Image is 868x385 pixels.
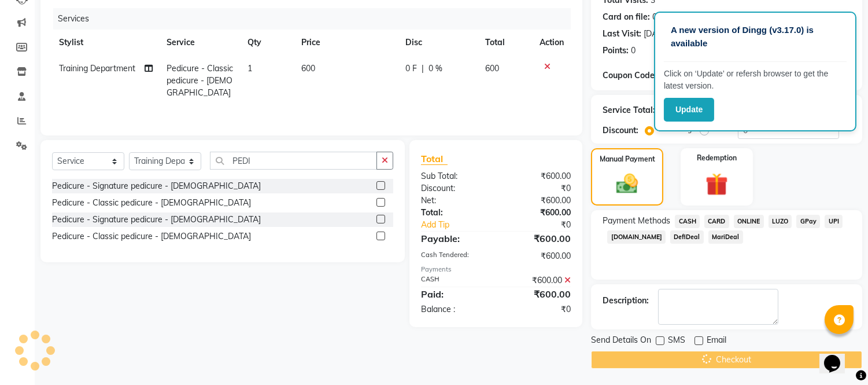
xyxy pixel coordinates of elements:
[485,63,499,74] span: 600
[422,63,424,75] span: |
[248,63,252,74] span: 1
[644,28,668,40] div: [DATE]
[796,215,820,228] span: GPay
[412,274,496,287] div: CASH
[52,180,261,192] div: Pedicure - Signature pedicure - [DEMOGRAPHIC_DATA]
[59,63,135,74] span: Training Department
[704,215,729,228] span: CARD
[421,265,571,274] div: Payments
[603,11,650,23] div: Card on file:
[412,219,510,231] a: Add Tip
[478,30,533,56] th: Total
[708,230,743,244] span: MariDeal
[412,182,496,195] div: Discount:
[591,334,651,349] span: Send Details On
[603,295,649,307] div: Description:
[603,215,670,227] span: Payment Methods
[210,152,377,170] input: Search or Scan
[405,63,417,75] span: 0 F
[496,207,580,219] div: ₹600.00
[533,30,571,56] th: Action
[610,171,644,196] img: _cash.svg
[52,230,251,243] div: Pedicure - Classic pedicure - [DEMOGRAPHIC_DATA]
[603,104,655,116] div: Service Total:
[412,287,496,301] div: Paid:
[496,170,580,182] div: ₹600.00
[398,30,478,56] th: Disc
[160,30,240,56] th: Service
[603,124,638,137] div: Discount:
[412,207,496,219] div: Total:
[699,170,735,199] img: _gift.svg
[652,11,657,23] div: 0
[697,153,737,163] label: Redemption
[496,287,580,301] div: ₹600.00
[664,98,714,122] button: Update
[429,63,442,75] span: 0 %
[241,30,294,56] th: Qty
[607,230,666,244] span: [DOMAIN_NAME]
[52,214,261,226] div: Pedicure - Signature pedicure - [DEMOGRAPHIC_DATA]
[603,69,685,82] div: Coupon Code
[769,215,792,228] span: LUZO
[496,250,580,262] div: ₹600.00
[412,303,496,316] div: Balance :
[52,30,160,56] th: Stylist
[301,63,315,74] span: 600
[603,28,641,40] div: Last Visit:
[496,232,580,245] div: ₹600.00
[734,215,764,228] span: ONLINE
[412,170,496,182] div: Sub Total:
[600,154,655,164] label: Manual Payment
[167,63,233,98] span: Pedicure - Classic pedicure - [DEMOGRAPHIC_DATA]
[631,45,636,57] div: 0
[496,274,580,287] div: ₹600.00
[53,8,579,30] div: Services
[603,45,629,57] div: Points:
[675,215,700,228] span: CASH
[671,24,840,50] p: A new version of Dingg (v3.17.0) is available
[668,334,685,349] span: SMS
[496,195,580,207] div: ₹600.00
[412,250,496,262] div: Cash Tendered:
[496,303,580,316] div: ₹0
[707,334,726,349] span: Email
[664,68,847,92] p: Click on ‘Update’ or refersh browser to get the latest version.
[510,219,580,231] div: ₹0
[825,215,843,228] span: UPI
[294,30,398,56] th: Price
[421,153,448,165] span: Total
[412,232,496,245] div: Payable:
[670,230,704,244] span: DefiDeal
[496,182,580,195] div: ₹0
[412,195,496,207] div: Net:
[52,197,251,209] div: Pedicure - Classic pedicure - [DEMOGRAPHIC_DATA]
[819,339,856,373] iframe: chat widget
